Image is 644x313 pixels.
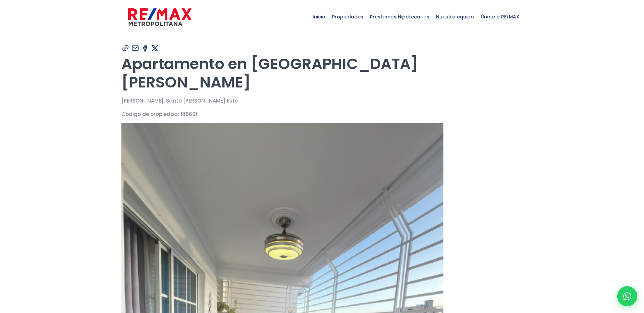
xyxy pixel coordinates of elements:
[309,7,329,27] span: Inicio
[151,44,159,52] img: Compartir
[121,97,523,105] p: [PERSON_NAME], Santo [PERSON_NAME] Este
[128,7,192,27] img: remax-metropolitana-logo
[121,55,523,91] h1: Apartamento en [GEOGRAPHIC_DATA][PERSON_NAME]
[329,7,367,27] span: Propiedades
[367,7,433,27] span: Préstamos Hipotecarios
[141,44,149,52] img: Compartir
[121,111,179,118] span: Código de propiedad:
[477,7,523,27] span: Únete a RE/MAX
[433,7,477,27] span: Nuestro equipo
[131,44,140,52] img: Compartir
[121,44,130,52] img: Compartir
[180,111,197,118] span: 188691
